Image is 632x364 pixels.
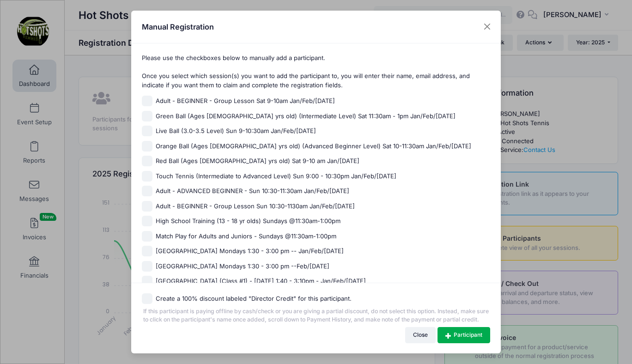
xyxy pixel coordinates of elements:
[142,231,152,242] input: Match Play for Adults and Juniors - Sundays @11:30am-1:00pm
[156,127,316,136] span: Live Ball (3.0-3.5 Level) Sun 9-10:30am Jan/Feb/[DATE]
[479,18,496,35] button: Close
[142,216,152,226] input: High School Training (13 - 18 yr olds) Sundays @11:30am-1:00pm
[156,262,329,271] span: [GEOGRAPHIC_DATA] Mondays 1:30 - 3:00 pm --Feb/[DATE]
[156,247,344,256] span: [GEOGRAPHIC_DATA] Mondays 1:30 - 3:00 pm -- Jan/Feb/[DATE]
[156,277,366,286] span: [GEOGRAPHIC_DATA] (Class #1) - [DATE] 1:40 - 3:10pm - Jan/Feb/[DATE]
[156,294,352,303] label: Create a 100% discount labeled "Director Credit" for this participant.
[142,304,491,324] span: If this participant is paying offline by cash/check or you are giving a partial discount, do not ...
[156,187,349,196] span: Adult - ADVANCED BEGINNER - Sun 10:30-11:30am Jan/Feb/[DATE]
[156,217,340,226] span: High School Training (13 - 18 yr olds) Sundays @11:30am-1:00pm
[142,276,152,286] input: [GEOGRAPHIC_DATA] (Class #1) - [DATE] 1:40 - 3:10pm - Jan/Feb/[DATE]
[142,141,152,152] input: Orange Ball (Ages [DEMOGRAPHIC_DATA] yrs old) (Advanced Beginner Level) Sat 10-11:30am Jan/Feb/[D...
[156,142,471,151] span: Orange Ball (Ages [DEMOGRAPHIC_DATA] yrs old) (Advanced Beginner Level) Sat 10-11:30am Jan/Feb/[D...
[156,172,396,181] span: Touch Tennis (Intermediate to Advanced Level) Sun 9:00 - 10:30pm Jan/Feb/[DATE]
[142,261,152,272] input: [GEOGRAPHIC_DATA] Mondays 1:30 - 3:00 pm --Feb/[DATE]
[156,157,359,166] span: Red Ball (Ages [DEMOGRAPHIC_DATA] yrs old) Sat 9-10 am Jan/[DATE]
[142,111,152,121] input: Green Ball (Ages [DEMOGRAPHIC_DATA] yrs old) (Intermediate Level) Sat 11:30am - 1pm Jan/Feb/[DATE]
[142,171,152,182] input: Touch Tennis (Intermediate to Advanced Level) Sun 9:00 - 10:30pm Jan/Feb/[DATE]
[142,186,152,196] input: Adult - ADVANCED BEGINNER - Sun 10:30-11:30am Jan/Feb/[DATE]
[142,201,152,212] input: Adult - BEGINNER - Group Lesson Sun 10:30-1130am Jan/Feb/[DATE]
[438,327,490,343] a: Participant
[156,232,336,241] span: Match Play for Adults and Juniors - Sundays @11:30am-1:00pm
[142,126,152,136] input: Live Ball (3.0-3.5 Level) Sun 9-10:30am Jan/Feb/[DATE]
[156,112,456,121] span: Green Ball (Ages [DEMOGRAPHIC_DATA] yrs old) (Intermediate Level) Sat 11:30am - 1pm Jan/Feb/[DATE]
[142,54,491,90] p: Please use the checkboxes below to manually add a participant. Once you select which session(s) y...
[156,97,335,106] span: Adult - BEGINNER - Group Lesson Sat 9-10am Jan/Feb/[DATE]
[142,96,152,106] input: Adult - BEGINNER - Group Lesson Sat 9-10am Jan/Feb/[DATE]
[142,156,152,166] input: Red Ball (Ages [DEMOGRAPHIC_DATA] yrs old) Sat 9-10 am Jan/[DATE]
[142,21,214,32] h4: Manual Registration
[405,327,436,343] button: Close
[156,202,355,211] span: Adult - BEGINNER - Group Lesson Sun 10:30-1130am Jan/Feb/[DATE]
[142,246,152,256] input: [GEOGRAPHIC_DATA] Mondays 1:30 - 3:00 pm -- Jan/Feb/[DATE]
